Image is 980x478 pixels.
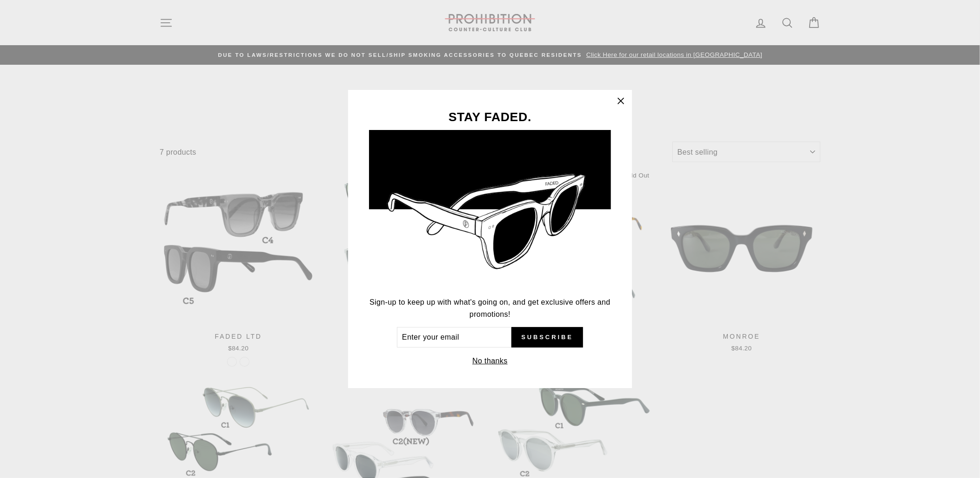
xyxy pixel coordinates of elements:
button: No thanks [470,355,510,368]
p: Sign-up to keep up with what's going on, and get exclusive offers and promotions! [369,296,611,320]
input: Enter your email [397,327,511,348]
button: Subscribe [511,327,583,348]
span: Subscribe [521,333,573,341]
h3: STAY FADED. [369,111,611,123]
